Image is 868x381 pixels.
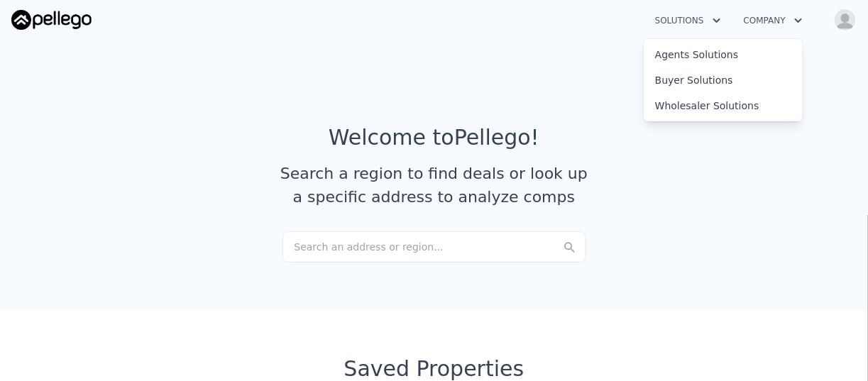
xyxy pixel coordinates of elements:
[644,8,732,33] button: Solutions
[11,10,92,30] img: Pellego
[644,93,803,118] a: Wholesaler Solutions
[275,162,593,209] div: Search a region to find deals or look up a specific address to analyze comps
[644,67,803,93] a: Buyer Solutions
[732,8,814,33] button: Company
[834,9,857,31] img: avatar
[329,125,539,150] div: Welcome to Pellego !
[644,39,803,121] div: Solutions
[644,42,803,67] a: Agents Solutions
[282,231,586,263] div: Search an address or region...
